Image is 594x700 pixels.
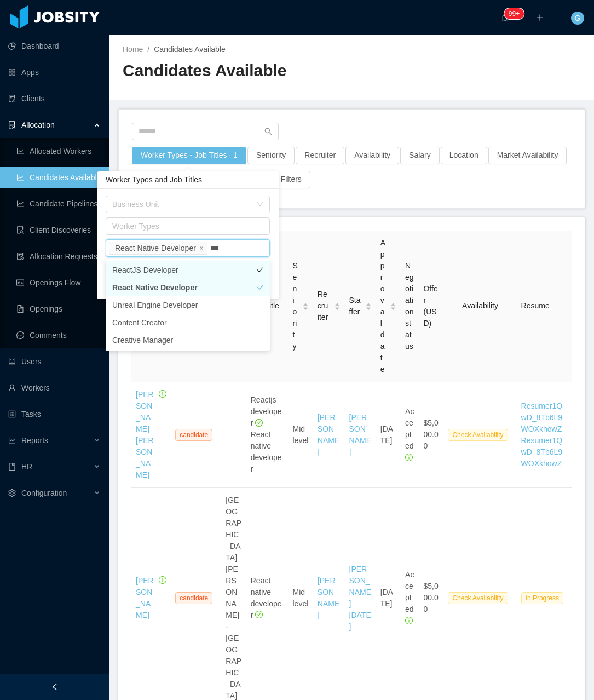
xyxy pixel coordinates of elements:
span: $5,000.00 [423,582,438,613]
li: Creative Manager [106,331,270,349]
i: icon: bell [501,14,509,21]
button: Availability [345,147,399,164]
a: [PERSON_NAME] [318,413,339,456]
a: icon: check-circle [253,611,263,619]
a: icon: idcardOpenings Flow [16,272,101,294]
i: icon: caret-up [390,302,396,305]
span: Negotiation status [405,261,414,351]
i: icon: book [8,463,16,471]
td: Mid level [289,382,313,488]
h2: Candidates Available [123,60,352,82]
i: icon: check [257,337,263,343]
td: [DATE] [376,382,401,488]
li: Content Creator [106,314,270,331]
div: Sort [365,301,372,309]
span: Recruiter [318,289,330,323]
span: Allocation [21,121,55,129]
div: React Native Developer [115,242,196,254]
button: Worker Types - Job Titles · 1 [132,147,246,164]
a: icon: auditClients [8,88,101,110]
span: Check Availability [448,592,508,604]
i: icon: check [257,319,263,326]
a: Resumer1QwD_8Tb6L9WOXkhowZ [521,435,568,469]
i: icon: check-circle [255,419,263,427]
span: Accepted [405,570,414,625]
span: Accepted [405,407,414,462]
i: icon: caret-up [334,302,340,305]
div: Worker Types and Job Titles [97,171,279,189]
a: icon: file-textOpenings [16,298,101,320]
div: Business Unit [112,199,251,210]
span: Seniority [293,260,298,352]
div: Sort [334,301,341,309]
i: icon: close [199,245,204,252]
i: icon: info-circle [405,617,413,624]
a: icon: pie-chartDashboard [8,35,101,57]
button: Market Availability [488,147,567,164]
span: HR [21,462,32,471]
li: ReactJS Developer [106,261,270,279]
i: icon: caret-down [390,306,396,309]
span: Resume [521,301,550,310]
a: icon: line-chartCandidate Pipelines [16,193,101,215]
span: React native developer [251,576,282,619]
i: icon: info-circle [159,576,166,584]
li: React Native Developer [106,279,270,296]
span: Approval date [380,237,385,375]
i: icon: check [257,267,263,273]
i: icon: caret-up [302,302,308,305]
div: Worker Types [112,221,258,232]
i: icon: caret-down [334,306,340,309]
span: candidate [175,592,212,604]
a: [PERSON_NAME][DATE] [349,565,371,631]
button: Seniority [247,147,295,164]
div: Sort [302,301,309,309]
li: Unreal Engine Developer [106,296,270,314]
button: Salary [400,147,440,164]
i: icon: check [257,284,263,291]
span: Reports [21,436,48,445]
a: icon: file-doneAllocation Requests [16,245,101,267]
span: In Progress [521,592,563,604]
i: icon: down [257,201,263,209]
i: icon: caret-up [365,302,371,305]
span: Job Title [251,301,279,310]
a: [PERSON_NAME] [349,413,371,456]
sup: 220 [504,8,524,19]
span: candidate [175,429,212,441]
span: / [147,45,149,54]
a: icon: line-chartAllocated Workers [16,140,101,162]
i: icon: solution [8,121,16,129]
span: React native developer [251,430,282,473]
i: icon: caret-down [365,306,371,309]
a: icon: file-searchClient Discoveries [16,219,101,241]
i: icon: check [257,302,263,308]
span: $5,000.00 [423,418,438,450]
i: icon: check-circle [255,611,263,618]
span: Offer (USD) [423,284,437,328]
a: icon: line-chartCandidates Available [16,167,101,188]
i: icon: setting [8,489,16,497]
a: [PERSON_NAME] [136,576,154,619]
a: Home [123,45,143,54]
span: Staffer [349,295,361,318]
span: G [575,12,581,25]
a: icon: appstoreApps [8,61,101,83]
li: React Native Developer [109,242,207,255]
button: Location [441,147,487,164]
a: icon: userWorkers [8,377,101,399]
i: icon: info-circle [405,454,413,461]
div: Sort [390,301,396,309]
a: icon: messageComments [16,324,101,346]
i: icon: caret-down [302,306,308,309]
a: icon: profileTasks [8,403,101,425]
a: Resumer1QwD_8Tb6L9WOXkhowZ [521,400,568,435]
span: Check Availability [448,429,508,441]
span: Reactjs developer [251,395,282,427]
i: icon: info-circle [159,390,166,398]
a: icon: check-circle [253,418,263,427]
i: icon: line-chart [8,437,16,444]
button: Recruiter [296,147,344,164]
span: Candidates Available [154,45,226,54]
span: Configuration [21,489,67,497]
